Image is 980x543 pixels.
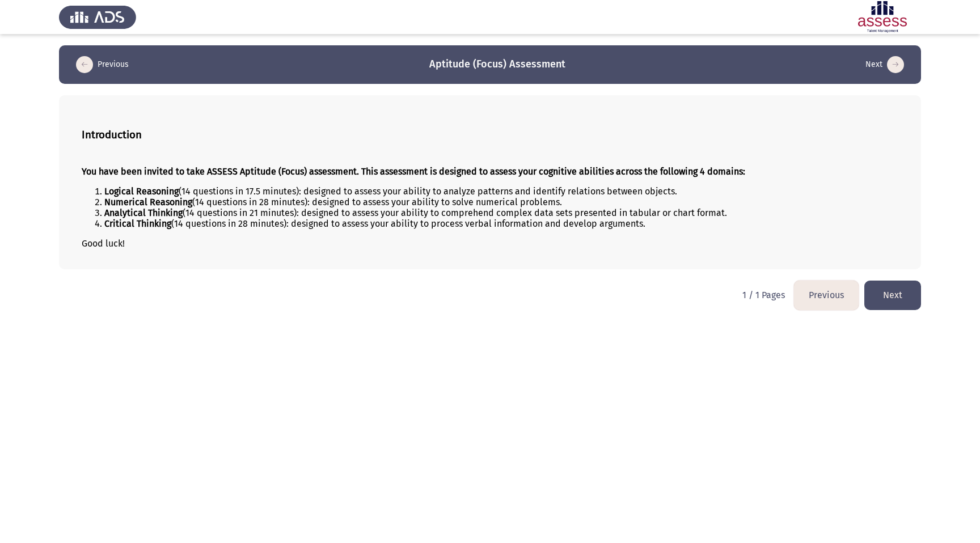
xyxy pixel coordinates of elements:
[104,186,898,197] li: (14 questions in 17.5 minutes): designed to assess your ability to analyze patterns and identify ...
[104,186,179,197] strong: Logical Reasoning
[104,218,171,229] b: Critical Thinking
[104,197,898,207] li: (14 questions in 28 minutes): designed to assess your ability to solve numerical problems.
[82,166,745,177] strong: You have been invited to take ASSESS Aptitude (Focus) assessment. This assessment is designed to ...
[82,238,898,249] p: Good luck!
[864,281,921,309] button: load next page
[82,129,142,141] b: Introduction
[104,197,192,207] strong: Numerical Reasoning
[104,207,898,218] li: (14 questions in 21 minutes): designed to assess your ability to comprehend complex data sets pre...
[59,1,136,33] img: Assess Talent Management logo
[104,218,898,229] li: (14 questions in 28 minutes): designed to assess your ability to process verbal information and d...
[73,56,132,74] button: load previous page
[844,1,921,33] img: Assessment logo of ASSESS Focus 4 Module Assessment (EN/AR) (Advanced - IB)
[794,281,859,309] button: load previous page
[429,57,565,71] h3: Aptitude (Focus) Assessment
[104,207,183,218] b: Analytical Thinking
[862,56,907,74] button: load next page
[742,290,785,300] p: 1 / 1 Pages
